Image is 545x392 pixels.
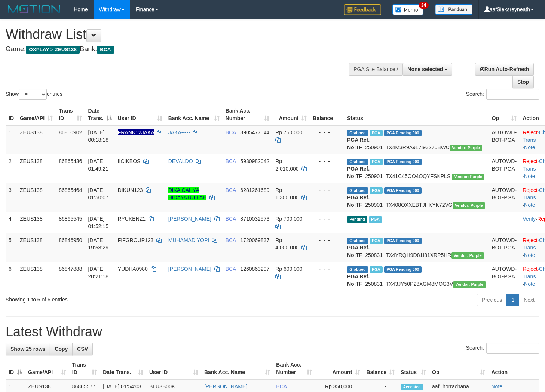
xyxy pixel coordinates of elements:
a: Note [524,202,535,208]
th: Bank Acc. Name: activate to sort column ascending [165,104,223,125]
label: Show entries [6,89,62,100]
th: Op: activate to sort column ascending [489,104,520,125]
span: PGA Pending [384,130,422,136]
a: Copy [50,343,73,355]
span: 86846950 [59,237,82,243]
td: ZEUS138 [17,262,56,291]
span: 86865464 [59,187,82,193]
td: 3 [6,183,17,212]
a: Reject [523,187,538,193]
h1: Withdraw List [6,27,356,42]
div: - - - [313,215,341,223]
a: JAKA----- [168,129,190,135]
a: Note [524,144,535,150]
td: TF_250831_TX43JY50P28XGM8MOG3V [344,262,489,291]
th: Amount: activate to sort column ascending [272,104,310,125]
a: Reject [523,129,538,135]
th: Balance: activate to sort column ascending [363,358,398,379]
span: Vendor URL: https://trx4.1velocity.biz [452,174,484,180]
span: Show 25 rows [10,346,45,352]
span: Marked by aafpengsreynich [369,216,382,223]
h1: Latest Withdraw [6,324,539,339]
a: Note [524,252,535,258]
span: Vendor URL: https://trx4.1velocity.biz [450,145,482,151]
th: Game/API: activate to sort column ascending [17,104,56,125]
td: TF_250901_TX408OXXEBTJHKYK72VG [344,183,489,212]
a: [PERSON_NAME] [168,216,211,222]
a: Show 25 rows [6,343,50,355]
th: ID [6,104,17,125]
span: Vendor URL: https://trx4.1velocity.biz [453,281,486,288]
span: Nama rekening ada tanda titik/strip, harap diedit [118,129,154,135]
div: - - - [313,186,341,194]
span: PGA Pending [384,238,422,244]
b: PGA Ref. No: [347,245,370,258]
th: Balance [310,104,344,125]
span: Grabbed [347,130,368,136]
span: OXPLAY > ZEUS138 [26,46,80,54]
span: Copy 6281261689 to clipboard [240,187,269,193]
input: Search: [486,343,539,354]
span: None selected [407,66,443,72]
span: [DATE] 19:58:29 [88,237,108,251]
a: Note [524,173,535,179]
td: ZEUS138 [17,154,56,183]
span: Rp 700.000 [275,216,302,222]
img: panduan.png [435,4,472,15]
span: 86847888 [59,266,82,272]
th: Status: activate to sort column ascending [398,358,429,379]
td: TF_250901_TX41C45OO4OQYFSKPLSI [344,154,489,183]
a: [PERSON_NAME] [168,266,211,272]
select: Showentries [19,89,47,100]
th: User ID: activate to sort column ascending [115,104,165,125]
th: User ID: activate to sort column ascending [146,358,201,379]
th: Trans ID: activate to sort column ascending [69,358,100,379]
div: - - - [313,236,341,244]
input: Search: [486,89,539,100]
td: ZEUS138 [17,233,56,262]
b: PGA Ref. No: [347,166,370,179]
span: Copy [55,346,68,352]
label: Search: [466,89,539,100]
span: BCA [276,383,287,389]
span: Copy 8905477044 to clipboard [240,129,269,135]
a: Verify [523,216,536,222]
span: IICIKBOS [118,158,141,164]
th: Date Trans.: activate to sort column descending [85,104,114,125]
span: BCA [226,237,236,243]
span: Rp 600.000 [275,266,302,272]
span: Vendor URL: https://trx4.1velocity.biz [453,202,485,209]
td: 4 [6,212,17,233]
a: Reject [523,266,538,272]
span: BCA [226,187,236,193]
span: BCA [226,158,236,164]
td: 6 [6,262,17,291]
td: ZEUS138 [17,212,56,233]
span: Marked by aafnoeunsreypich [370,266,383,273]
span: Rp 4.000.000 [275,237,298,251]
span: [DATE] 00:18:18 [88,129,108,143]
span: Rp 750.000 [275,129,302,135]
b: PGA Ref. No: [347,273,370,287]
td: AUTOWD-BOT-PGA [489,262,520,291]
td: AUTOWD-BOT-PGA [489,183,520,212]
a: [PERSON_NAME] [204,383,247,389]
th: ID: activate to sort column descending [6,358,25,379]
div: - - - [313,265,341,273]
a: 1 [506,294,519,306]
div: PGA Site Balance / [349,63,402,76]
span: [DATE] 01:50:07 [88,187,108,200]
img: Button%20Memo.svg [392,4,424,15]
span: Marked by aafpengsreynich [370,187,383,194]
img: Feedback.jpg [344,4,381,15]
b: PGA Ref. No: [347,137,370,150]
td: AUTOWD-BOT-PGA [489,154,520,183]
a: Run Auto-Refresh [475,63,534,76]
span: BCA [226,129,236,135]
span: Copy 1260863297 to clipboard [240,266,269,272]
label: Search: [466,343,539,354]
span: CSV [77,346,88,352]
th: Action [488,358,539,379]
div: - - - [313,157,341,165]
th: Amount: activate to sort column ascending [315,358,364,379]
